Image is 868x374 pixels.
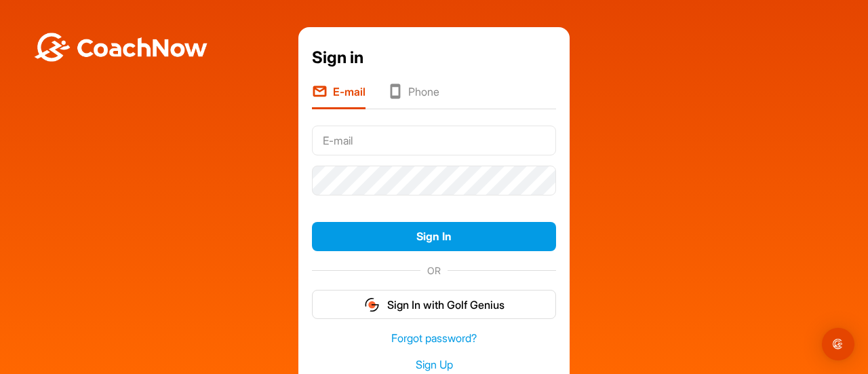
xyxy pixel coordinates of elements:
img: BwLJSsUCoWCh5upNqxVrqldRgqLPVwmV24tXu5FoVAoFEpwwqQ3VIfuoInZCoVCoTD4vwADAC3ZFMkVEQFDAAAAAElFTkSuQmCC [33,33,209,62]
div: Sign in [312,45,556,70]
div: Open Intercom Messenger [822,328,854,360]
button: Sign In [312,222,556,251]
span: OR [420,263,448,278]
button: Sign In with Golf Genius [312,290,556,319]
input: E-mail [312,126,556,155]
li: Phone [387,83,439,109]
img: gg_logo [363,297,380,313]
a: Forgot password? [312,331,556,346]
li: E-mail [312,83,366,109]
a: Sign Up [312,357,556,373]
